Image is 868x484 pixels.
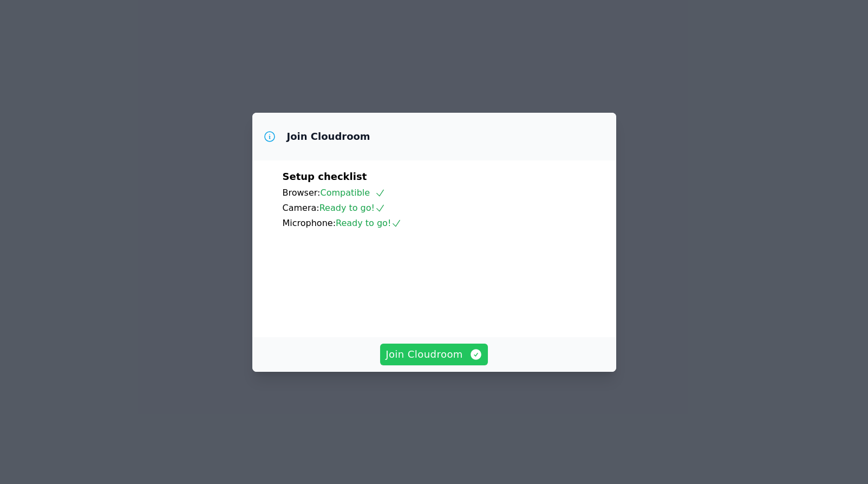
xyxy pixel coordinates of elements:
[386,347,482,362] span: Join Cloudroom
[283,171,367,182] span: Setup checklist
[380,344,488,365] button: Join Cloudroom
[336,218,402,228] span: Ready to go!
[320,188,386,198] span: Compatible
[283,188,321,198] span: Browser:
[319,203,386,213] span: Ready to go!
[287,130,370,143] h3: Join Cloudroom
[283,218,336,228] span: Microphone:
[283,203,319,213] span: Camera:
